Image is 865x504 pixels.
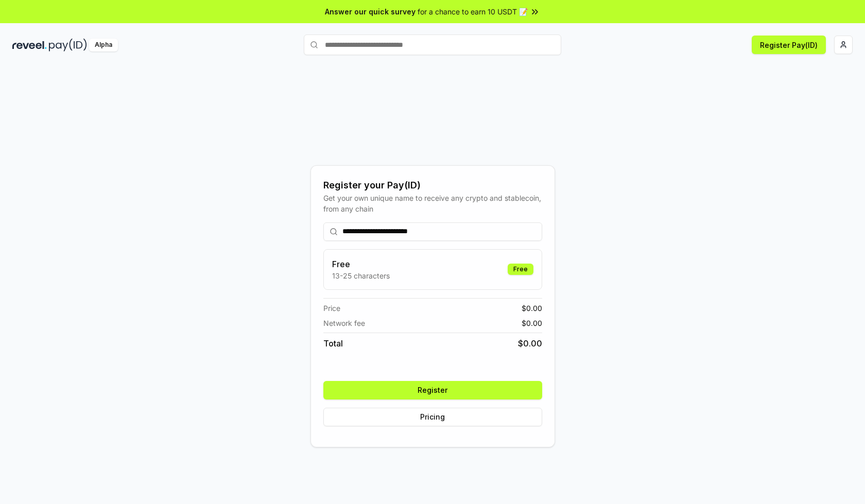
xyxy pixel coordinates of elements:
img: pay_id [49,39,87,51]
span: Total [323,337,343,350]
span: for a chance to earn 10 USDT 📝 [418,6,528,17]
h3: Free [332,258,390,270]
div: Alpha [89,39,118,51]
span: $ 0.00 [522,303,542,314]
button: Register [323,381,542,399]
span: $ 0.00 [522,318,542,328]
img: reveel_dark [12,39,47,51]
div: Get your own unique name to receive any crypto and stablecoin, from any chain [323,193,542,214]
div: Register your Pay(ID) [323,178,542,193]
span: Price [323,303,340,314]
p: 13-25 characters [332,270,390,281]
span: Answer our quick survey [325,6,416,17]
button: Register Pay(ID) [752,36,826,54]
button: Pricing [323,408,542,426]
div: Free [508,264,533,275]
span: $ 0.00 [518,337,542,350]
span: Network fee [323,318,365,328]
